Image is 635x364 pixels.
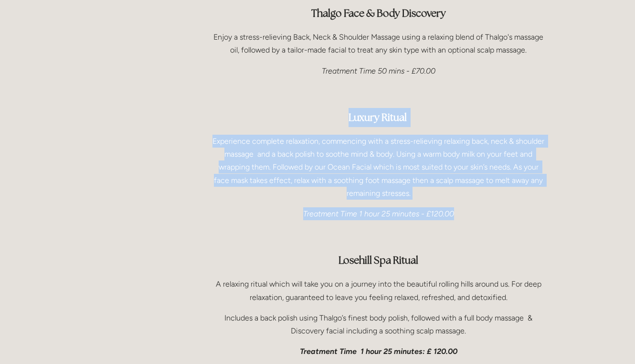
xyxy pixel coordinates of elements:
[211,135,546,200] p: Experience complete relaxation, commencing with a stress-relieving relaxing back, neck & shoulder...
[349,111,407,124] strong: Luxury Ritual
[211,311,546,337] p: Includes a back polish using Thalgo’s finest body polish, followed with a full body massage & Dis...
[211,278,546,303] p: A relaxing ritual which will take you on a journey into the beautiful rolling hills around us. Fo...
[339,254,418,267] strong: Losehill Spa Ritual
[311,7,446,20] strong: Thalgo Face & Body Discovery
[322,66,435,75] em: Treatment Time 50 mins - £70.00
[303,209,454,218] em: Treatment Time 1 hour 25 minutes - £120.00
[211,31,546,56] p: Enjoy a stress-relieving Back, Neck & Shoulder Massage using a relaxing blend of Thalgo's massage...
[300,347,457,356] em: Treatment Time 1 hour 25 minutes: £ 120.00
